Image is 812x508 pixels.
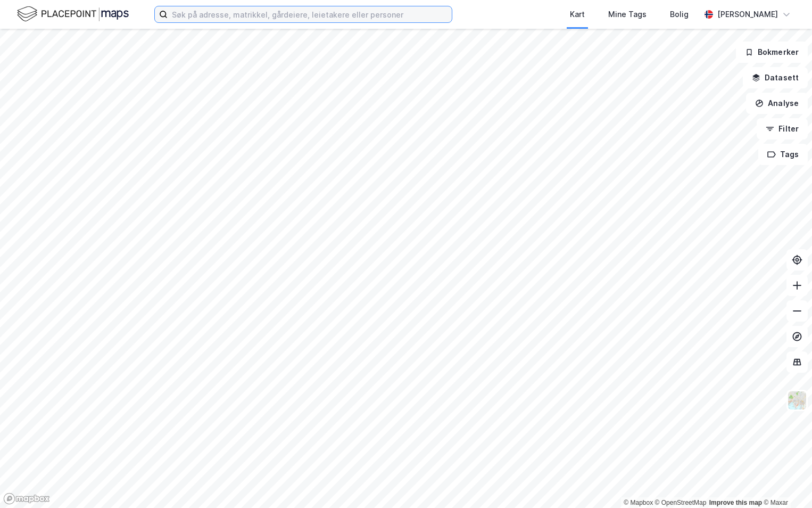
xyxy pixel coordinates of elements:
[736,42,808,63] button: Bokmerker
[3,493,50,505] a: Mapbox homepage
[787,390,807,411] img: Z
[709,499,762,506] a: Improve this map
[758,144,808,165] button: Tags
[759,457,812,508] iframe: Chat Widget
[168,6,452,22] input: Søk på adresse, matrikkel, gårdeiere, leietakere eller personer
[655,499,707,506] a: OpenStreetMap
[757,118,808,140] button: Filter
[608,8,647,21] div: Mine Tags
[746,93,808,114] button: Analyse
[717,8,778,21] div: [PERSON_NAME]
[670,8,689,21] div: Bolig
[743,67,808,88] button: Datasett
[17,5,129,23] img: logo.f888ab2527a4732fd821a326f86c7f29.svg
[624,499,653,506] a: Mapbox
[570,8,585,21] div: Kart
